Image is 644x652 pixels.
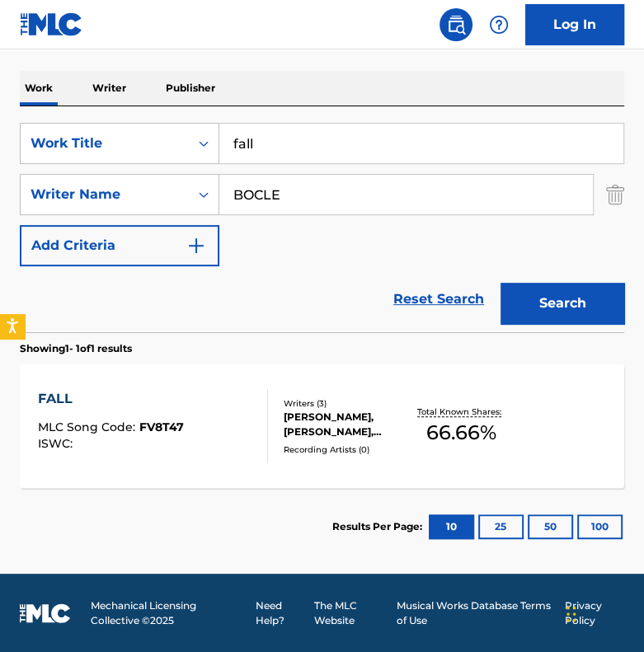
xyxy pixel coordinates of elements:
[397,598,555,628] a: Musical Works Database Terms of Use
[186,236,206,256] img: 9d2ae6d4665cec9f34b9.svg
[478,514,524,539] button: 25
[284,443,411,456] div: Recording Artists ( 0 )
[20,603,71,623] img: logo
[161,71,220,106] p: Publisher
[525,4,624,45] a: Log In
[501,283,624,324] button: Search
[31,185,179,204] div: Writer Name
[606,174,624,215] img: Delete Criterion
[429,514,474,539] button: 10
[385,281,492,317] a: Reset Search
[38,420,139,434] span: MLC Song Code :
[489,15,509,35] img: help
[284,397,411,410] div: Writers ( 3 )
[20,341,132,356] p: Showing 1 - 1 of 1 results
[577,514,623,539] button: 100
[482,8,515,41] div: Help
[284,410,411,439] div: [PERSON_NAME], [PERSON_NAME], [PERSON_NAME]
[332,519,426,534] p: Results Per Page:
[562,573,644,652] iframe: Chat Widget
[528,514,573,539] button: 50
[87,71,131,106] p: Writer
[20,123,624,332] form: Search Form
[31,134,179,153] div: Work Title
[417,406,505,418] p: Total Known Shares:
[20,71,58,106] p: Work
[20,12,83,36] img: MLC Logo
[20,364,624,488] a: FALLMLC Song Code:FV8T47ISWC:Writers (3)[PERSON_NAME], [PERSON_NAME], [PERSON_NAME]Recording Arti...
[91,598,246,628] span: Mechanical Licensing Collective © 2025
[256,598,304,628] a: Need Help?
[38,436,77,451] span: ISWC :
[20,225,219,266] button: Add Criteria
[38,389,184,409] div: FALL
[446,15,466,35] img: search
[440,8,472,41] a: Public Search
[566,589,576,639] div: Drag
[426,418,496,448] span: 66.66 %
[314,598,387,628] a: The MLC Website
[139,420,184,434] span: FV8T47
